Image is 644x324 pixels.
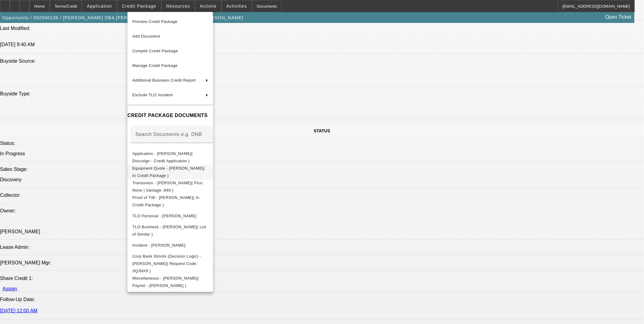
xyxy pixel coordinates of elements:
button: Miscellaneous - Andrew Mokoro( Paynet - andrew mokoro ) [127,274,213,289]
button: Equipment Quote - Andrew Mokoro( In Credit Package ) [127,164,213,179]
h4: CREDIT PACKAGE DOCUMENTS [127,112,213,119]
span: Proof of TIB - [PERSON_NAME]( In Credit Package ) [132,195,199,207]
span: Additional Business Credit Report [132,78,196,83]
span: TLO Business - [PERSON_NAME]( List of Similar ) [132,224,206,236]
button: TLO Personal - Mokoro, Andrew [127,208,213,223]
button: Transunion - Mokoro, Andrew( Fico: None | Vantage :840 ) [127,179,213,194]
button: Application - Andrew Mokoro( Docusign - Credit Application ) [127,150,213,164]
span: TLO Personal - [PERSON_NAME] [132,213,197,218]
button: Proof of TIB - Andrew Mokoro( In Credit Package ) [127,194,213,208]
button: TLO Business - Andrew Mokoro( List of Similar ) [127,223,213,238]
span: Manage Credit Package [132,63,178,68]
span: Corp Bank Stmnts (Decision Logic) - [PERSON_NAME]( Request Code: 3QJNX9 ) [132,254,201,273]
span: Transunion - [PERSON_NAME]( Fico: None | Vantage :840 ) [132,180,204,192]
span: Preview Credit Package [132,19,178,24]
span: Exclude TLO Incident [132,93,173,97]
span: Miscellaneous - [PERSON_NAME]( Paynet - [PERSON_NAME] ) [132,276,199,288]
button: Corp Bank Stmnts (Decision Logic) - Andrew Mokoro( Request Code: 3QJNX9 ) [127,252,213,274]
button: Incident - Mokoro, Andrew [127,238,213,252]
span: Application - [PERSON_NAME]( Docusign - Credit Application ) [132,151,193,163]
span: Compile Credit Package [132,49,178,53]
span: Equipment Quote - [PERSON_NAME]( In Credit Package ) [132,166,205,178]
span: Add Document [132,34,160,39]
mat-label: Search Documents e.g. DNB [135,131,202,137]
span: Incident - [PERSON_NAME] [132,243,186,247]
